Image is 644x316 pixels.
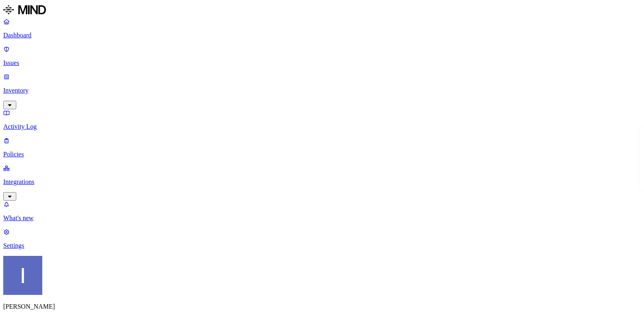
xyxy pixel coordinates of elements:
p: Inventory [3,87,641,94]
p: Dashboard [3,32,641,39]
img: MIND [3,3,46,16]
p: What's new [3,214,641,222]
p: Integrations [3,178,641,186]
img: Itai Schwartz [3,256,42,295]
p: Settings [3,242,641,249]
p: Issues [3,59,641,67]
p: Policies [3,151,641,158]
p: Activity Log [3,123,641,130]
